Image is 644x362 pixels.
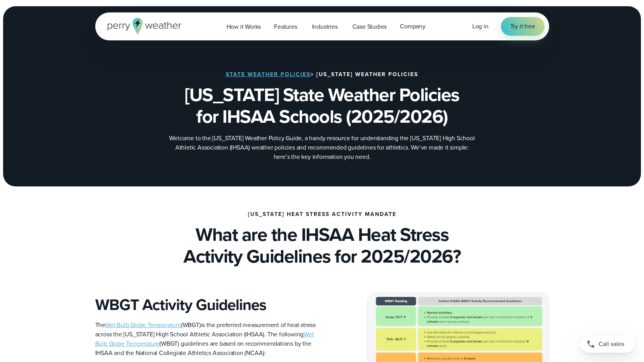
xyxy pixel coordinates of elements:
span: How it Works [227,22,261,31]
a: Call sales [580,336,635,353]
a: Try it free [501,17,545,36]
span: (WBGT) [105,320,201,329]
span: Try it free [510,22,535,31]
span: Call sales [599,339,624,349]
a: Wet Bulb Globe Temperature [95,330,314,348]
h2: What are the IHSAA Heat Stress Activity Guidelines for 2025/2026? [95,224,549,267]
span: Features [274,22,297,31]
span: Case Studies [353,22,387,31]
a: Case Studies [346,19,394,35]
h3: > [US_STATE] Weather Policies [226,71,418,78]
span: Industries [312,22,338,31]
span: Log in [472,22,489,31]
h1: [US_STATE] State Weather Policies for IHSAA Schools (2025/2026) [134,84,510,127]
p: The is the preferred measurement of heat stress across the [US_STATE] High School Athletic Associ... [95,320,316,358]
a: State Weather Policies [226,70,311,78]
a: Wet Bulb Globe Temperature [105,320,181,329]
span: Company [400,22,426,31]
h3: [US_STATE] Heat Stress Activity Mandate [248,211,396,218]
p: Welcome to the [US_STATE] Weather Policy Guide, a handy resource for understanding the [US_STATE]... [167,134,478,162]
a: How it Works [220,19,268,35]
a: Log in [472,22,489,31]
h3: WBGT Activity Guidelines [95,296,316,314]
